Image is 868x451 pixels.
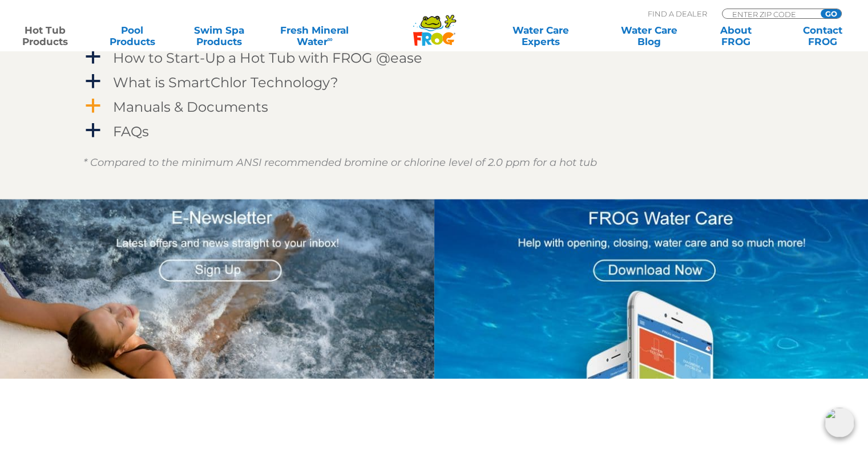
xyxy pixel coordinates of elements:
[83,156,597,169] em: * Compared to the minimum ANSI recommended bromine or chlorine level of 2.0 ppm for a hot tub
[486,25,596,47] a: Water CareExperts
[113,124,149,139] h4: FAQs
[98,25,165,47] a: PoolProducts
[11,25,79,47] a: Hot TubProducts
[702,25,769,47] a: AboutFROG
[83,47,785,68] a: a How to Start-Up a Hot Tub with FROG @ease
[825,408,854,437] img: openIcon
[84,97,102,115] span: a
[615,25,683,47] a: Water CareBlog
[789,25,857,47] a: ContactFROG
[84,122,102,139] span: a
[113,50,422,66] h4: How to Start-Up a Hot Tub with FROG @ease
[84,73,102,90] span: a
[821,9,841,18] input: GO
[83,121,785,142] a: a FAQs
[113,75,338,90] h4: What is SmartChlor Technology?
[272,25,357,47] a: Fresh MineralWater∞
[113,99,268,115] h4: Manuals & Documents
[84,48,102,66] span: a
[327,35,332,43] sup: ∞
[83,72,785,93] a: a What is SmartChlor Technology?
[83,96,785,117] a: a Manuals & Documents
[185,25,253,47] a: Swim SpaProducts
[648,9,707,19] p: Find A Dealer
[731,9,808,19] input: Zip Code Form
